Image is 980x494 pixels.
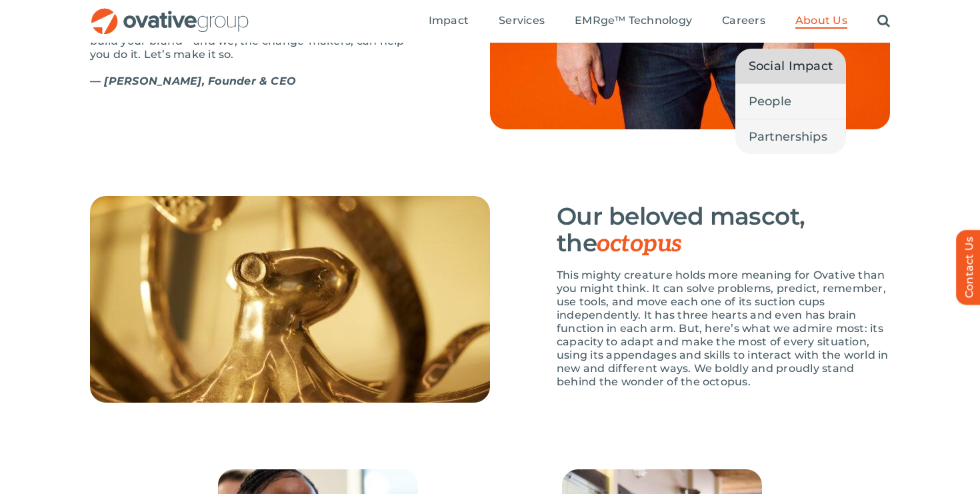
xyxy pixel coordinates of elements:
span: Partnerships [749,127,827,146]
a: Search [877,14,890,29]
a: Social Impact [735,49,847,83]
a: Services [499,14,545,29]
span: Services [499,14,545,27]
span: EMRge™ Technology [575,14,692,27]
span: About Us [795,14,847,27]
span: Impact [429,14,469,27]
a: Partnerships [735,119,847,154]
a: OG_Full_horizontal_RGB [90,7,250,19]
span: octopus [597,229,681,259]
p: This mighty creature holds more meaning for Ovative than you might think. It can solve problems, ... [557,269,890,389]
a: EMRge™ Technology [575,14,692,29]
img: About_Us_-_Octopus[1] [90,196,490,403]
a: Careers [722,14,765,29]
h3: Our beloved mascot, the [557,203,890,257]
a: About Us [795,14,847,29]
strong: — [PERSON_NAME], Founder & CEO [90,75,296,87]
span: Social Impact [749,57,833,75]
span: People [749,92,792,111]
span: Careers [722,14,765,27]
a: Impact [429,14,469,29]
a: People [735,84,847,119]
